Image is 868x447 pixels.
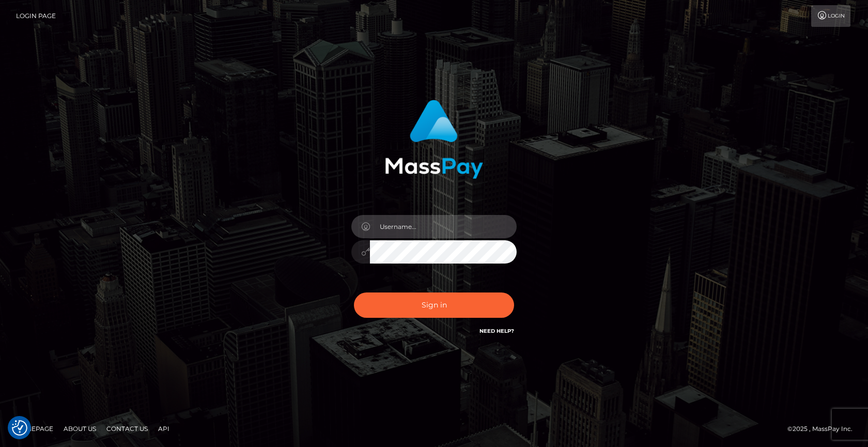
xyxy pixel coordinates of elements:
input: Username... [370,215,517,238]
a: Contact Us [102,421,152,437]
img: MassPay Login [385,100,483,179]
a: Login Page [16,5,56,27]
a: Need Help? [479,328,514,334]
a: Homepage [11,421,57,437]
img: Revisit consent button [12,420,27,436]
div: © 2025 , MassPay Inc. [787,423,860,435]
a: About Us [59,421,100,437]
button: Sign in [354,292,514,318]
button: Consent Preferences [12,420,27,436]
a: API [154,421,174,437]
a: Login [811,5,850,27]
